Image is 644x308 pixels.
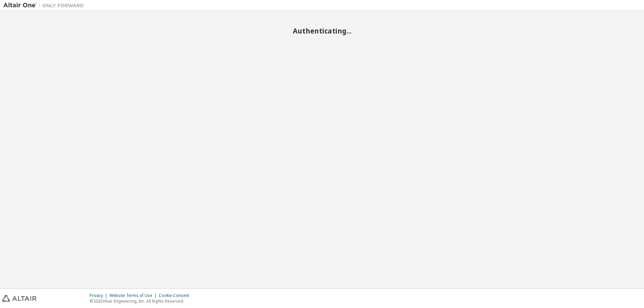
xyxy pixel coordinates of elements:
[90,298,193,304] p: © 2025 Altair Engineering, Inc. All Rights Reserved.
[2,295,37,302] img: altair_logo.svg
[109,293,159,298] div: Website Terms of Use
[90,293,109,298] div: Privacy
[3,26,641,35] h2: Authenticating...
[159,293,193,298] div: Cookie Consent
[3,2,87,9] img: Altair One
